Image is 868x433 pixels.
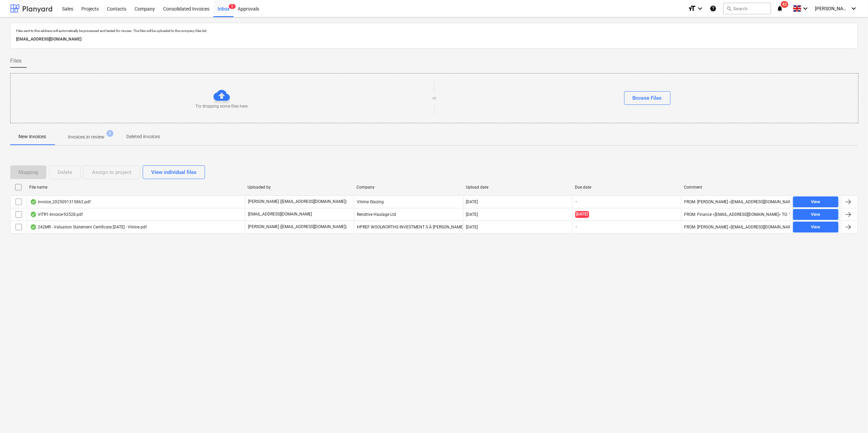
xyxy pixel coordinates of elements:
div: [DATE] [466,199,478,204]
i: keyboard_arrow_down [696,4,704,13]
p: Deleted invoices [126,133,160,140]
div: View [811,223,820,231]
i: keyboard_arrow_down [850,4,858,13]
div: Browse Files [633,94,662,102]
div: Rendrive Haulage Ltd [354,209,463,220]
div: OCR finished [30,224,37,230]
div: Upload date [466,185,569,190]
p: or [432,95,436,101]
div: Due date [575,185,678,190]
div: Try dropping some files hereorBrowse Files [10,73,858,123]
p: New invoices [18,133,46,140]
span: search [726,6,732,11]
div: Uploaded by [248,185,351,190]
iframe: Chat Widget [834,400,868,433]
button: View [793,196,838,207]
button: Browse Files [624,91,670,105]
div: 242MR - Valuation Statement Certificate [DATE] - Vitrine.pdf [30,224,147,230]
p: Invoices in review [68,133,105,141]
div: Comment [684,185,788,190]
span: 5 [229,4,236,9]
div: [DATE] [466,212,478,217]
div: View [811,198,820,206]
div: VITR1-Invoice-92528.pdf [30,212,83,217]
div: OCR finished [30,212,37,217]
div: Vitrine Glazing [354,196,463,207]
p: [EMAIL_ADDRESS][DOMAIN_NAME] [16,36,852,43]
button: View individual files [143,165,205,179]
div: HPREF WOOLWORTHS INVESTMENT S.À [PERSON_NAME] [354,222,463,232]
div: View individual files [151,168,196,177]
div: invoice_2025091315862.pdf [30,199,91,205]
div: File name [29,185,242,190]
div: OCR finished [30,199,37,205]
i: format_size [688,4,696,13]
p: Files sent to this address will automatically be processed and tested for viruses. The files will... [16,29,852,33]
span: [DATE] [575,211,589,218]
span: [PERSON_NAME] [815,6,849,11]
div: View [811,211,820,219]
span: 5 [107,130,113,137]
button: View [793,222,838,232]
i: notifications [776,4,783,13]
span: - [575,224,578,230]
button: View [793,209,838,220]
span: Files [10,57,21,65]
button: Search [723,3,771,14]
p: [PERSON_NAME] ([EMAIL_ADDRESS][DOMAIN_NAME]) [248,224,347,230]
div: [DATE] [466,225,478,229]
p: [PERSON_NAME] ([EMAIL_ADDRESS][DOMAIN_NAME]) [248,199,347,205]
p: Try dropping some files here [195,103,248,109]
i: keyboard_arrow_down [801,4,809,13]
div: Company [357,185,460,190]
p: [EMAIL_ADDRESS][DOMAIN_NAME] [248,211,312,217]
span: 42 [781,1,788,8]
i: Knowledge base [710,4,716,13]
span: - [575,199,578,205]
